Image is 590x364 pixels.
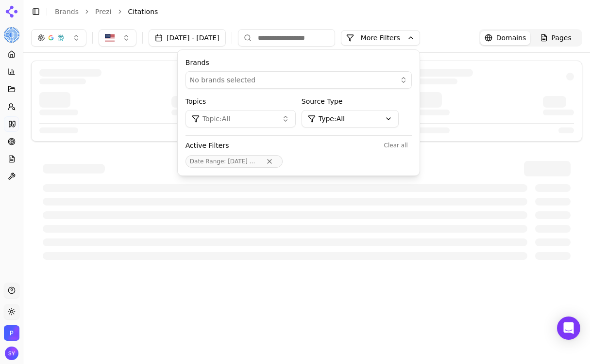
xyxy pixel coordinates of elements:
button: Open organization switcher [4,325,19,341]
span: Active Filters [185,141,229,150]
button: Type:All [302,110,399,127]
label: Brands [185,58,412,67]
span: No brands selected [190,75,255,85]
span: [DATE] - [DATE] [228,158,273,165]
img: Prezi [4,325,19,341]
label: Source Type [302,96,412,106]
span: Topic: All [202,114,230,124]
button: More Filters [341,30,420,46]
button: [DATE] - [DATE] [149,29,226,47]
span: Domains [496,33,526,43]
span: Pages [552,33,572,43]
img: Stephanie Yu [5,347,18,360]
span: Type: All [319,114,345,124]
img: United States [105,33,115,43]
button: Remove Date Range filter [261,158,278,165]
span: Date Range : [190,158,226,165]
span: Citations [128,7,158,16]
img: Prezi [4,27,19,43]
div: Open Intercom Messenger [557,317,580,340]
a: Brands [55,8,79,16]
button: Clear all [380,140,412,151]
button: Current brand: Prezi [4,27,19,43]
button: Open user button [5,347,18,360]
a: Prezi [95,7,112,16]
label: Topics [185,96,296,106]
nav: breadcrumb [55,7,563,16]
